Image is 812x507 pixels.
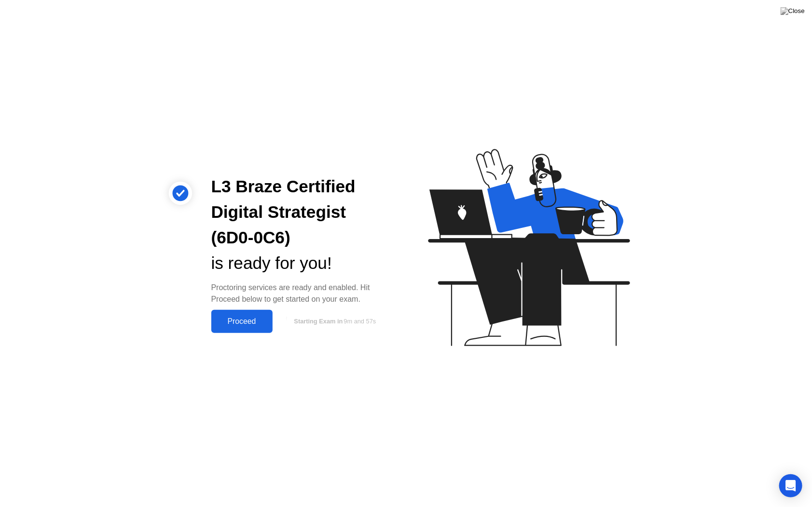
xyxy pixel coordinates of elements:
div: Proctoring services are ready and enabled. Hit Proceed below to get started on your exam. [211,282,391,305]
span: 9m and 57s [344,318,376,325]
div: L3 Braze Certified Digital Strategist (6D0-0C6) [211,174,391,250]
button: Starting Exam in9m and 57s [277,312,391,331]
button: Proceed [211,310,273,333]
div: is ready for you! [211,251,391,276]
div: Proceed [214,317,270,326]
img: Close [781,7,805,15]
div: Open Intercom Messenger [779,474,802,497]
